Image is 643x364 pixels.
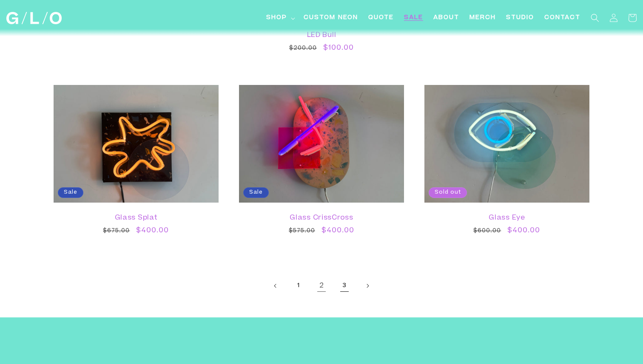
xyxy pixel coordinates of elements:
[266,277,285,295] a: Previous page
[469,14,496,23] span: Merch
[428,8,464,28] a: About
[539,8,586,28] a: Contact
[6,12,62,24] img: GLO Studio
[501,8,539,28] a: Studio
[289,277,308,295] a: Page 1
[600,323,643,364] iframe: Chat Widget
[544,14,580,23] span: Contact
[433,214,581,222] a: Glass Eye
[299,8,363,28] a: Custom Neon
[3,9,65,28] a: GLO Studio
[363,8,399,28] a: Quote
[248,214,395,222] a: Glass CrissCross
[304,14,358,23] span: Custom Neon
[45,277,598,295] nav: Pagination
[266,14,287,23] span: Shop
[433,14,459,23] span: About
[312,277,331,295] a: Page 2
[506,14,534,23] span: Studio
[586,8,604,27] summary: Search
[335,277,354,295] a: Page 3
[368,14,394,23] span: Quote
[261,8,299,28] summary: Shop
[62,214,210,222] a: Glass Splat
[399,8,428,28] a: SALE
[358,277,377,295] a: Next page
[404,14,423,23] span: SALE
[248,31,395,40] a: LED Bull
[464,8,501,28] a: Merch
